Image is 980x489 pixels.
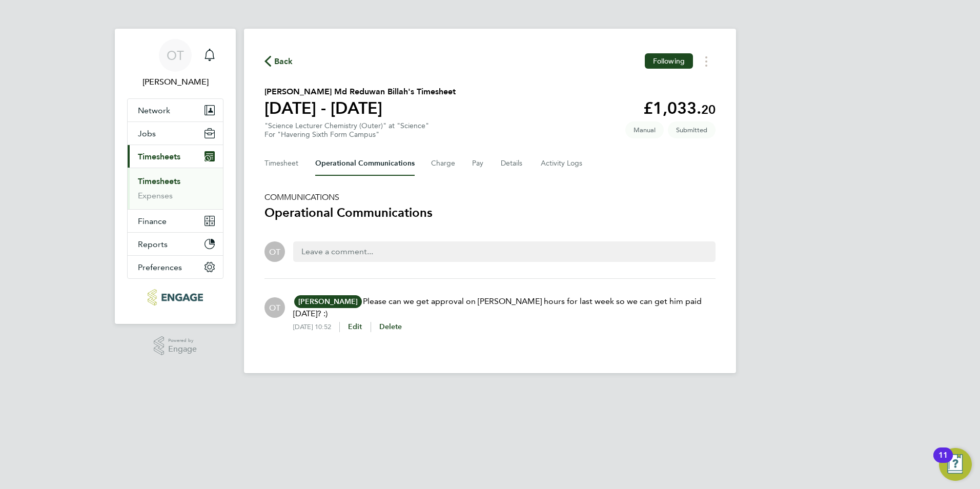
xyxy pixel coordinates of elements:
[472,151,484,176] button: Pay
[293,295,716,320] p: Please can we get approval on [PERSON_NAME] hours for last week so we can get him paid [DATE]? :)
[294,295,362,308] span: [PERSON_NAME]
[645,53,693,69] button: Following
[127,289,223,305] a: Go to home page
[315,151,415,176] button: Operational Communications
[128,210,223,232] button: Finance
[264,151,299,176] button: Timesheet
[138,216,167,226] span: Finance
[938,455,948,468] div: 11
[697,53,716,69] button: Timesheets Menu
[168,336,197,345] span: Powered by
[269,302,280,313] span: OT
[653,56,685,66] span: Following
[128,99,223,121] button: Network
[379,322,402,332] button: Delete
[264,297,285,318] div: Olivia Triassi
[264,98,456,118] h1: [DATE] - [DATE]
[138,129,156,138] span: Jobs
[154,336,197,356] a: Powered byEngage
[138,239,168,249] span: Reports
[128,168,223,209] div: Timesheets
[264,130,429,139] div: For "Havering Sixth Form Campus"
[128,122,223,145] button: Jobs
[501,151,524,176] button: Details
[264,86,456,98] h2: [PERSON_NAME] Md Reduwan Billah's Timesheet
[264,55,293,68] button: Back
[115,29,236,324] nav: Main navigation
[379,322,402,331] span: Delete
[431,151,456,176] button: Charge
[625,121,664,138] span: This timesheet was manually created.
[167,49,184,62] span: OT
[264,241,285,262] div: Olivia Triassi
[138,106,170,115] span: Network
[274,55,293,68] span: Back
[701,102,716,117] span: 20
[541,151,584,176] button: Activity Logs
[348,322,362,332] button: Edit
[127,76,223,88] span: Olivia Triassi
[668,121,716,138] span: This timesheet is Submitted.
[128,145,223,168] button: Timesheets
[264,192,716,202] h5: COMMUNICATIONS
[138,176,180,186] a: Timesheets
[138,262,182,272] span: Preferences
[269,246,280,257] span: OT
[148,289,202,305] img: huntereducation-logo-retina.png
[128,256,223,278] button: Preferences
[264,205,716,221] h3: Operational Communications
[138,152,180,161] span: Timesheets
[168,345,197,354] span: Engage
[348,322,362,331] span: Edit
[138,191,173,200] a: Expenses
[127,39,223,88] a: OT[PERSON_NAME]
[939,448,972,481] button: Open Resource Center, 11 new notifications
[264,121,429,139] div: "Science Lecturer Chemistry (Outer)" at "Science"
[643,98,716,118] app-decimal: £1,033.
[293,323,339,331] div: [DATE] 10:52
[128,233,223,255] button: Reports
